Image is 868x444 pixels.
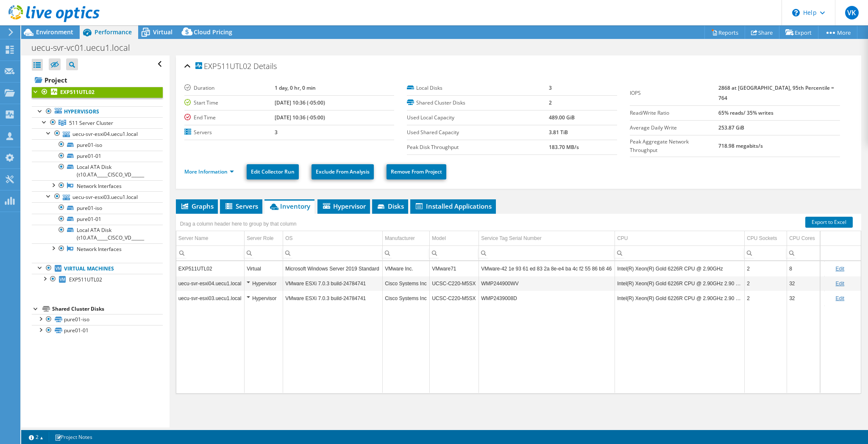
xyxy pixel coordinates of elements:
[176,276,245,291] td: Column Server Name, Value uecu-svr-esxi04.uecu1.local
[245,245,283,260] td: Column Server Role, Filter cell
[549,99,552,106] b: 2
[247,264,281,274] div: Virtual
[479,245,615,260] td: Column Service Tag Serial Number, Filter cell
[835,295,844,301] a: Edit
[245,231,283,246] td: Server Role Column
[549,84,552,91] b: 3
[718,124,744,131] b: 253.87 GiB
[32,214,163,225] a: pure01-01
[195,62,251,71] span: EXP511UTL02
[176,214,861,394] div: Data grid
[430,245,479,260] td: Column Model, Filter cell
[718,84,834,102] b: 2868 at [GEOGRAPHIC_DATA], 95th Percentile = 764
[415,202,492,210] span: Installed Applications
[283,245,383,260] td: Column OS, Filter cell
[387,164,446,179] a: Remove From Project
[718,109,773,116] b: 65% reads/ 35% writes
[549,129,568,136] b: 3.81 TiB
[630,138,718,154] label: Peak Aggregate Network Throughput
[184,113,275,122] label: End Time
[69,276,102,283] span: EXP511UTL02
[32,202,163,213] a: pure01-iso
[269,202,310,210] span: Inventory
[322,202,366,210] span: Hypervisor
[430,291,479,306] td: Column Model, Value UCSC-C220-M5SX
[176,261,245,276] td: Column Server Name, Value EXP511UTL02
[792,9,800,17] svg: \n
[704,26,745,39] a: Reports
[245,276,283,291] td: Column Server Role, Value Hypervisor
[615,291,745,306] td: Column CPU, Value Intel(R) Xeon(R) Gold 6226R CPU @ 2.90GHz 2.90 GHz
[385,233,415,243] div: Manufacturer
[178,218,299,230] div: Drag a column header here to group by that column
[407,113,549,122] label: Used Local Capacity
[787,261,825,276] td: Column CPU Cores, Value 8
[32,191,163,202] a: uecu-svr-esxi03.uecu1.local
[630,124,718,132] label: Average Daily Write
[32,162,163,180] a: Local ATA Disk (t10.ATA_____CISCO_VD______
[247,293,281,303] div: Hypervisor
[32,263,163,274] a: Virtual Machines
[32,117,163,128] a: 511 Server Cluster
[176,291,245,306] td: Column Server Name, Value uecu-svr-esxi03.uecu1.local
[32,274,163,285] a: EXP511UTL02
[275,99,325,106] b: [DATE] 10:36 (-05:00)
[36,28,73,36] span: Environment
[180,202,214,210] span: Graphs
[184,128,275,137] label: Servers
[245,261,283,276] td: Column Server Role, Value Virtual
[32,180,163,191] a: Network Interfaces
[32,314,163,325] a: pure01-iso
[835,281,844,287] a: Edit
[432,233,446,243] div: Model
[32,139,163,150] a: pure01-iso
[718,142,763,149] b: 718.98 megabits/s
[32,73,163,87] a: Project
[283,276,383,291] td: Column OS, Value VMware ESXi 7.0.3 build-24784741
[312,164,374,179] a: Exclude From Analysis
[52,304,163,314] div: Shared Cluster Disks
[245,291,283,306] td: Column Server Role, Value Hypervisor
[194,28,232,36] span: Cloud Pricing
[69,119,113,127] span: 511 Server Cluster
[184,99,275,107] label: Start Time
[253,61,277,71] span: Details
[95,28,132,36] span: Performance
[789,233,815,243] div: CPU Cores
[779,26,818,39] a: Export
[184,168,234,175] a: More Information
[745,245,787,260] td: Column CPU Sockets, Filter cell
[747,233,777,243] div: CPU Sockets
[383,231,430,246] td: Manufacturer Column
[745,276,787,291] td: Column CPU Sockets, Value 2
[376,202,404,210] span: Disks
[283,231,383,246] td: OS Column
[23,432,49,442] a: 2
[617,233,628,243] div: CPU
[283,261,383,276] td: Column OS, Value Microsoft Windows Server 2019 Standard
[247,279,281,289] div: Hypervisor
[383,276,430,291] td: Column Manufacturer, Value Cisco Systems Inc
[153,28,172,36] span: Virtual
[28,43,143,52] h1: uecu-svr-vc01.uecu1.local
[479,231,615,246] td: Service Tag Serial Number Column
[745,26,779,39] a: Share
[176,245,245,260] td: Column Server Name, Filter cell
[32,325,163,336] a: pure01-01
[481,233,542,243] div: Service Tag Serial Number
[32,106,163,117] a: Hypervisors
[407,84,549,92] label: Local Disks
[224,202,258,210] span: Servers
[184,84,275,92] label: Duration
[787,245,825,260] td: Column CPU Cores, Filter cell
[247,233,273,243] div: Server Role
[479,261,615,276] td: Column Service Tag Serial Number, Value VMware-42 1e 93 61 ed 83 2a 8e-e4 ba 4c f2 55 86 b8 46
[615,276,745,291] td: Column CPU, Value Intel(R) Xeon(R) Gold 6226R CPU @ 2.90GHz 2.90 GHz
[549,114,575,121] b: 489.00 GiB
[630,109,718,117] label: Read/Write Ratio
[745,231,787,246] td: CPU Sockets Column
[835,266,844,272] a: Edit
[32,151,163,162] a: pure01-01
[479,291,615,306] td: Column Service Tag Serial Number, Value WMP2439008D
[32,225,163,243] a: Local ATA Disk (t10.ATA_____CISCO_VD______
